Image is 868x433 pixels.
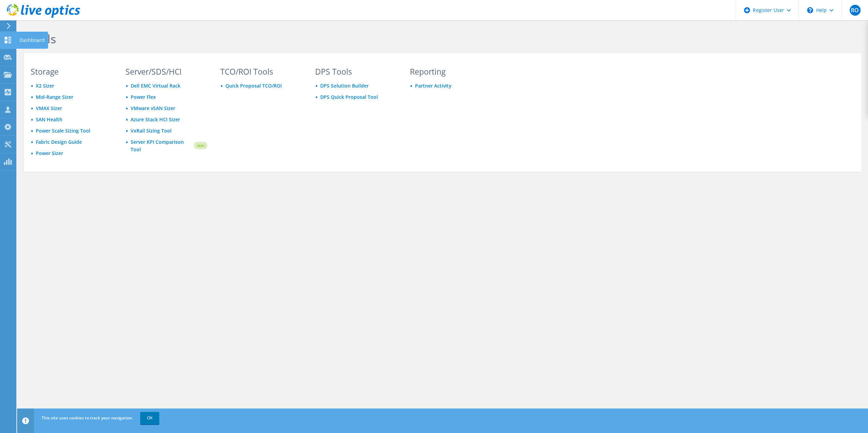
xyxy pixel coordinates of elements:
[131,105,175,111] a: VMware vSAN Sizer
[220,68,302,75] h3: TCO/ROI Tools
[36,94,73,100] a: Mid-Range Sizer
[131,94,156,100] a: Power Flex
[126,68,207,75] h3: Server/SDS/HCI
[807,7,813,13] svg: \n
[31,68,113,75] h3: Storage
[315,68,397,75] h3: DPS Tools
[193,138,207,154] img: new-badge.svg
[16,32,48,49] div: Dashboard
[36,139,82,145] a: Fabric Design Guide
[36,150,63,156] a: Power Sizer
[140,412,159,424] a: OK
[131,116,180,123] a: Azure Stack HCI Sizer
[320,82,369,89] a: DPS Solution Builder
[36,127,90,134] a: Power Scale Sizing Tool
[36,105,62,111] a: VMAX Sizer
[225,82,282,89] a: Quick Proposal TCO/ROI
[42,415,133,421] span: This site uses cookies to track your navigation.
[131,138,193,153] a: Server KPI Comparison Tool
[850,5,860,16] span: RO
[131,127,172,134] a: VxRail Sizing Tool
[36,82,54,89] a: X2 Sizer
[36,116,62,123] a: SAN Health
[320,94,378,100] a: DPS Quick Proposal Tool
[27,32,488,46] h1: Tools
[410,68,492,75] h3: Reporting
[131,82,180,89] a: Dell EMC Virtual Rack
[415,82,452,89] a: Partner Activity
